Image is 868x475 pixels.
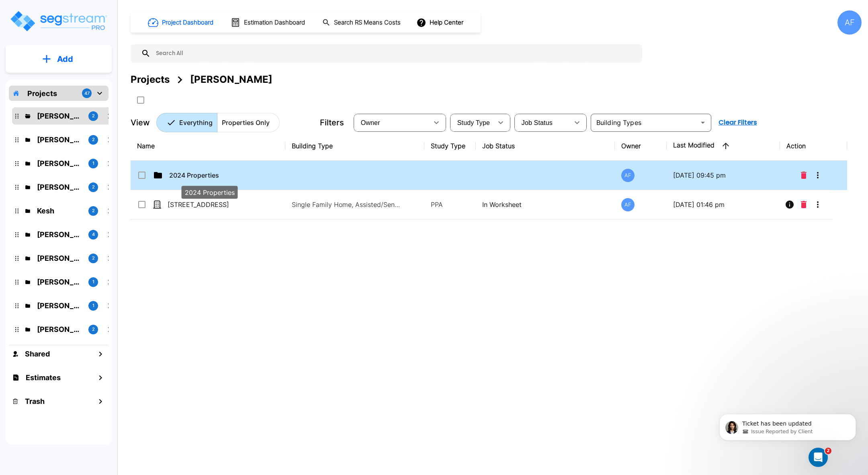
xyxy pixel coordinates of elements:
p: Isaak Markovitz [37,158,82,169]
p: Properties Only [222,118,270,127]
th: Owner [615,131,666,161]
iframe: Intercom notifications message [707,397,868,453]
div: AF [837,10,862,35]
div: Select [355,111,428,134]
p: Everything [179,118,213,127]
th: Name [131,131,285,161]
p: 2 [92,255,95,262]
h1: Search RS Means Costs [334,18,401,27]
input: Building Types [593,117,696,128]
p: 1 [92,278,94,285]
p: 2 [92,113,95,119]
p: Ari Eisenman [37,182,82,192]
button: Everything [156,113,217,132]
p: 1 [92,160,94,167]
th: Study Type [424,131,476,161]
h1: Estimates [26,372,61,383]
button: Clear Filters [715,115,760,131]
p: [DATE] 01:46 pm [673,200,774,209]
input: Search All [151,44,638,63]
p: View [131,117,150,129]
div: AF [621,169,635,182]
button: Search RS Means Costs [319,15,405,31]
span: Owner [361,119,380,126]
th: Action [780,131,847,161]
p: [DATE] 09:45 pm [673,170,774,180]
p: 2 [92,207,95,214]
p: Filters [320,117,344,129]
button: Project Dashboard [145,14,218,31]
span: 2 [825,448,831,454]
div: Select [516,111,569,134]
p: Barry Donath [37,134,82,145]
span: Study Type [457,119,490,126]
p: Jay Hershowitz [37,111,82,121]
button: More-Options [810,167,826,183]
p: 2 [92,326,95,333]
th: Last Modified [667,131,780,161]
button: Properties Only [217,113,280,132]
h1: Shared [25,348,50,359]
h1: Trash [25,396,45,407]
h1: Estimation Dashboard [244,18,305,27]
h1: Project Dashboard [162,18,213,27]
p: 2024 Properties [185,188,235,197]
button: Estimation Dashboard [227,14,309,31]
div: Select [452,111,493,134]
p: Projects [27,88,57,99]
p: Michael Heinemann [37,276,82,287]
div: AF [621,198,635,211]
button: Add [6,47,112,71]
p: 2 [92,136,95,143]
p: 2024 Properties [169,170,250,180]
p: Chuny Herzka [37,253,82,264]
iframe: Intercom live chat [809,448,828,467]
p: 4 [92,231,95,238]
p: PPA [431,200,469,209]
button: Help Center [415,15,467,30]
p: Asher Silverberg [37,300,82,311]
p: Kesh [37,205,82,216]
p: 2 [92,184,95,190]
p: Josh Strum [37,229,82,240]
div: Projects [131,72,170,87]
button: Info [782,197,798,213]
th: Building Type [285,131,424,161]
button: Delete [798,167,810,183]
p: 47 [84,90,90,97]
button: More-Options [810,197,826,213]
button: SelectAll [133,92,149,108]
p: Add [57,53,73,65]
img: Logo [9,10,108,33]
p: [STREET_ADDRESS] [168,200,248,209]
button: Delete [798,197,810,213]
th: Job Status [476,131,615,161]
p: Single Family Home, Assisted/Senior Living Site [292,200,400,209]
p: 1 [92,302,94,309]
span: Job Status [522,119,553,126]
button: Open [697,117,708,128]
div: Platform [156,113,280,132]
p: In Worksheet [482,200,608,209]
p: Knoble [37,324,82,335]
div: [PERSON_NAME] [190,72,272,87]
